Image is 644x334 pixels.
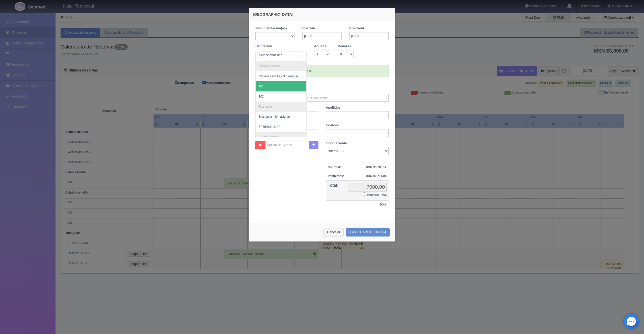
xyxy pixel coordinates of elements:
th: Total: [326,180,346,201]
span: 101 [259,85,264,88]
label: Adultos [314,44,326,49]
span: Cabaña sencilla - Sin asignar [259,75,298,78]
label: Cliente [252,94,287,99]
th: Impuestos: [326,172,346,180]
input: DD-MM-AAAA [349,32,389,40]
strong: MXN [380,203,387,206]
label: Habitación [255,44,272,49]
span: 102 [259,95,264,98]
label: Checkin [302,26,315,31]
h4: [GEOGRAPHIC_DATA] [253,12,391,17]
input: Aplicar un Cupón [265,141,309,149]
span: Seleccionar / Crear cliente [293,94,382,102]
input: Seleccionar hab. [258,51,303,59]
span: 5 TRIANGULAR [259,125,281,129]
small: Modificar Total [367,193,387,196]
button: [GEOGRAPHIC_DATA] [346,228,390,236]
input: Modificar Total [363,193,366,196]
button: Cancelar [324,228,344,236]
th: Subtotal: [326,163,346,172]
span: Triangular - Sin asignar [259,115,290,118]
label: Tipo de venta [326,141,347,146]
div: Si hay disponibilidad en esta habitación [255,65,389,77]
label: Núm. habitación(es) [255,26,287,31]
a: Seleccionar / Crear cliente [291,94,389,102]
label: Teléfono [326,123,339,128]
input: DD-MM-AAAA [302,32,342,40]
legend: Datos del Cliente [255,81,389,89]
label: Apellidos [326,105,341,110]
strong: MXN $1,214.88 [366,174,387,178]
label: Checkout [349,26,364,31]
label: Menores [338,44,351,49]
strong: MXN $5,785.12 [366,165,387,169]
